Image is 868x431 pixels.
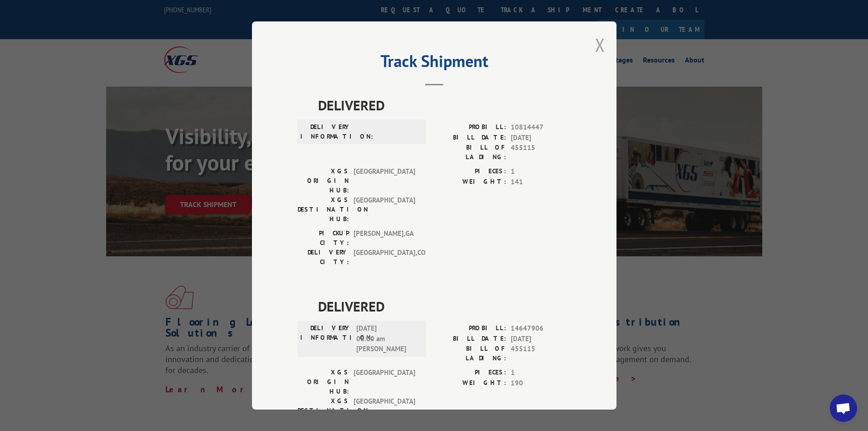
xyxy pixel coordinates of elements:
label: PROBILL: [434,122,506,133]
span: 141 [511,177,571,187]
span: 455115 [511,344,571,363]
div: Open chat [830,395,857,422]
label: XGS ORIGIN HUB: [298,368,349,396]
label: WEIGHT: [434,378,506,389]
label: DELIVERY CITY: [298,248,349,267]
span: 190 [511,378,571,389]
span: 1 [511,166,571,177]
span: [GEOGRAPHIC_DATA] [354,396,415,425]
span: 455115 [511,143,571,162]
label: BILL OF LADING: [434,344,506,363]
span: [GEOGRAPHIC_DATA] [354,166,415,195]
span: DELIVERED [318,95,571,115]
label: XGS DESTINATION HUB: [298,195,349,224]
span: [GEOGRAPHIC_DATA] [354,195,415,224]
label: PIECES: [434,166,506,177]
label: BILL OF LADING: [434,143,506,162]
span: 10814447 [511,122,571,133]
span: [PERSON_NAME] , GA [354,228,415,248]
label: PIECES: [434,368,506,378]
span: [GEOGRAPHIC_DATA] [354,368,415,396]
span: 14647906 [511,323,571,334]
span: DELIVERED [318,296,571,317]
span: [DATE] [511,133,571,143]
h2: Track Shipment [298,55,571,72]
span: [DATE] [511,334,571,344]
label: XGS ORIGIN HUB: [298,166,349,195]
label: BILL DATE: [434,334,506,344]
span: [DATE] 08:00 am [PERSON_NAME] [356,323,418,354]
label: PICKUP CITY: [298,228,349,248]
span: [GEOGRAPHIC_DATA] , CO [354,248,415,267]
label: PROBILL: [434,323,506,334]
label: XGS DESTINATION HUB: [298,396,349,425]
label: BILL DATE: [434,133,506,143]
button: Close modal [595,33,605,57]
label: WEIGHT: [434,177,506,187]
span: 1 [511,368,571,378]
label: DELIVERY INFORMATION: [300,323,352,354]
label: DELIVERY INFORMATION: [300,122,352,141]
